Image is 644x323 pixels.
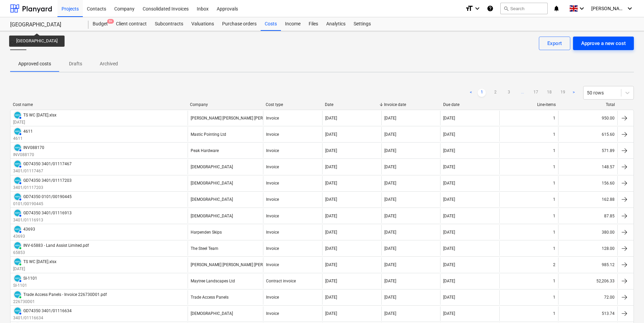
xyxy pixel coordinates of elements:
[443,148,455,153] div: [DATE]
[491,89,499,97] a: Page 2
[325,102,379,107] div: Date
[325,214,337,218] div: [DATE]
[443,279,455,283] div: [DATE]
[443,132,455,137] div: [DATE]
[325,246,337,251] div: [DATE]
[558,209,617,223] div: 87.85
[14,112,21,119] img: xero.svg
[384,197,396,202] div: [DATE]
[14,128,21,135] img: xero.svg
[13,185,72,191] p: 3401/01117203
[266,246,279,251] div: Invoice
[553,116,555,121] div: 1
[443,230,455,235] div: [DATE]
[23,308,72,313] div: GD74350 3401/01116634
[14,226,21,233] img: xero.svg
[266,102,319,107] div: Cost type
[325,197,337,202] div: [DATE]
[325,165,337,169] div: [DATE]
[443,246,455,251] div: [DATE]
[553,165,555,169] div: 1
[553,279,555,283] div: 1
[553,295,555,300] div: 1
[467,89,475,97] a: Previous page
[561,102,615,107] div: Total
[191,181,233,186] div: [DEMOGRAPHIC_DATA]
[500,3,548,14] button: Search
[266,295,279,300] div: Invoice
[558,111,617,125] div: 950.00
[558,143,617,158] div: 571.89
[325,181,337,186] div: [DATE]
[13,111,22,120] div: Invoice has been synced with Xero and its status is currently AUTHORISED
[384,148,396,153] div: [DATE]
[266,214,279,218] div: Invoice
[266,311,279,316] div: Invoice
[14,258,21,265] img: xero.svg
[325,279,337,283] div: [DATE]
[14,160,21,167] img: xero.svg
[14,177,21,184] img: xero.svg
[325,132,337,137] div: [DATE]
[610,290,644,323] div: Chat Widget
[14,275,21,282] img: xero.svg
[384,165,396,169] div: [DATE]
[191,148,219,153] div: Peak Hardware
[13,266,56,272] p: [DATE]
[13,176,22,185] div: Invoice has been synced with Xero and its status is currently AUTHORISED
[503,6,509,11] span: search
[13,120,56,125] p: [DATE]
[191,116,285,121] div: [PERSON_NAME] [PERSON_NAME] [PERSON_NAME]
[487,4,494,13] i: Knowledge base
[218,17,261,31] a: Purchase orders
[112,17,151,31] a: Client contract
[14,210,21,216] img: xero.svg
[305,17,322,31] div: Files
[23,161,72,166] div: GD74350 3401/01117467
[100,60,118,67] p: Archived
[581,39,626,48] div: Approve a new cost
[384,132,396,137] div: [DATE]
[558,274,617,288] div: 52,206.33
[13,306,22,315] div: Invoice has been synced with Xero and its status is currently AUTHORISED
[13,234,35,239] p: 43693
[443,197,455,202] div: [DATE]
[591,6,625,11] span: [PERSON_NAME]
[191,262,285,267] div: [PERSON_NAME] [PERSON_NAME] [PERSON_NAME]
[14,193,21,200] img: xero.svg
[13,290,22,299] div: Invoice has been synced with Xero and its status is currently PAID
[547,39,562,48] div: Export
[13,127,22,136] div: Invoice has been synced with Xero and its status is currently AUTHORISED
[107,19,114,24] span: 9+
[443,311,455,316] div: [DATE]
[473,4,481,13] i: keyboard_arrow_down
[191,246,218,251] div: The Steel Team
[558,290,617,305] div: 72.00
[558,192,617,207] div: 162.88
[266,262,279,267] div: Invoice
[553,214,555,218] div: 1
[626,4,634,13] i: keyboard_arrow_down
[191,295,229,300] div: Trade Access Panels
[13,250,89,256] p: 65853
[553,148,555,153] div: 1
[558,257,617,272] div: 985.12
[14,242,21,249] img: xero.svg
[325,148,337,153] div: [DATE]
[14,291,21,298] img: xero.svg
[558,225,617,239] div: 380.00
[539,37,570,50] button: Export
[573,37,634,50] button: Approve a new cost
[384,279,396,283] div: [DATE]
[384,246,396,251] div: [DATE]
[13,152,44,158] p: INV088170
[191,214,233,218] div: [DEMOGRAPHIC_DATA]
[190,102,260,107] div: Company
[443,262,455,267] div: [DATE]
[266,230,279,235] div: Invoice
[13,274,22,283] div: Invoice has been synced with Xero and its status is currently AUTHORISED
[151,17,187,31] a: Subcontracts
[13,225,22,234] div: Invoice has been synced with Xero and its status is currently AUTHORISED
